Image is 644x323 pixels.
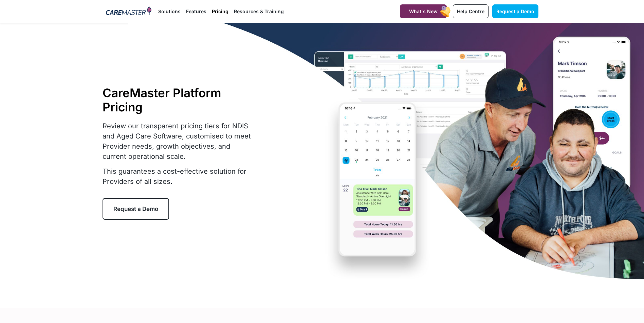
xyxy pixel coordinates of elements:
a: Request a Demo [103,198,169,220]
p: Review our transparent pricing tiers for NDIS and Aged Care Software, customised to meet Provider... [103,121,255,161]
span: Request a Demo [496,8,534,14]
a: What's New [400,4,447,18]
span: Request a Demo [113,206,158,212]
a: Help Centre [453,4,489,18]
a: Request a Demo [492,4,538,18]
h1: CareMaster Platform Pricing [103,86,255,114]
span: Help Centre [457,8,484,14]
img: CareMaster Logo [106,6,152,17]
span: What's New [409,8,438,14]
p: This guarantees a cost-effective solution for Providers of all sizes. [103,166,255,187]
